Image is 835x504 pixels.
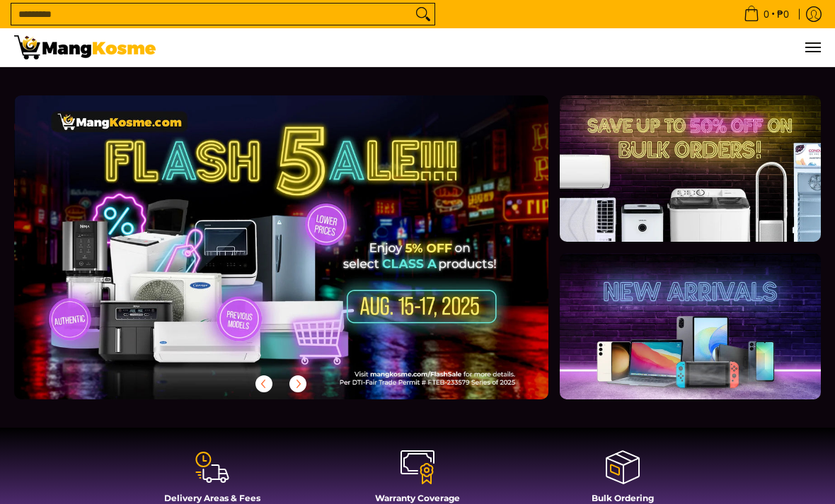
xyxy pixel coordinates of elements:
nav: Main Menu [170,28,821,66]
span: • [739,6,793,22]
img: Mang Kosme: Your Home Appliances Warehouse Sale Partner! [14,35,156,59]
a: More [14,95,594,422]
span: ₱0 [775,9,791,19]
h4: Bulk Ordering [527,493,718,503]
span: 0 [761,9,771,19]
button: Previous [248,368,280,399]
button: Next [282,368,313,399]
button: Search [412,4,434,25]
button: Menu [804,28,821,66]
h4: Delivery Areas & Fees [117,493,308,503]
ul: Customer Navigation [170,28,821,66]
h4: Warranty Coverage [322,493,513,503]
